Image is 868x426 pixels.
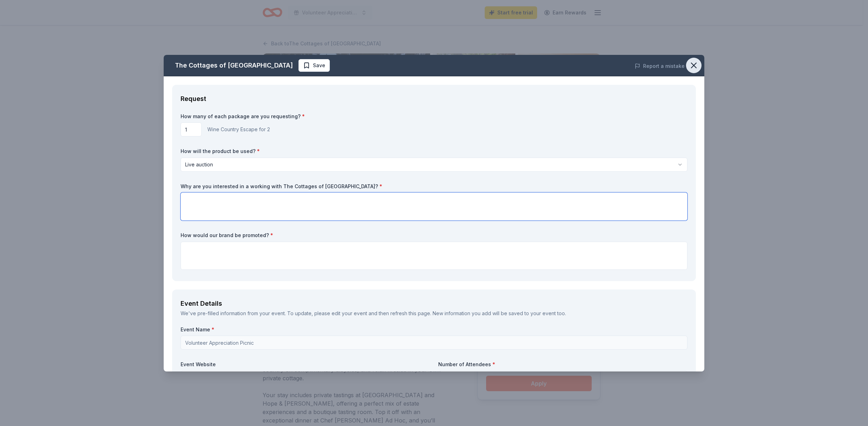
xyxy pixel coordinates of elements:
[313,61,325,70] span: Save
[181,183,687,190] label: Why are you interested in a working with The Cottages of [GEOGRAPHIC_DATA]?
[181,326,687,333] label: Event Name
[181,113,687,120] label: How many of each package are you requesting?
[181,298,687,309] div: Event Details
[181,93,687,104] div: Request
[298,59,330,72] button: Save
[181,309,687,318] div: We've pre-filled information from your event. To update, please edit your event and then refresh ...
[635,62,685,70] button: Report a mistake
[175,60,293,71] div: The Cottages of [GEOGRAPHIC_DATA]
[207,125,270,134] div: Wine Country Escape for 2
[181,232,687,239] label: How would our brand be promoted?
[181,148,687,155] label: How will the product be used?
[438,361,687,368] label: Number of Attendees
[181,361,430,368] label: Event Website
